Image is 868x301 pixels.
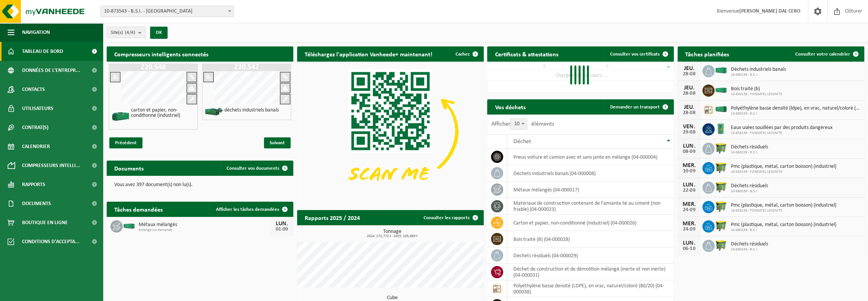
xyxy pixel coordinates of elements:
label: Afficher éléments [491,121,554,127]
td: bois traité (B) (04-000028) [507,231,674,247]
a: Demander un transport [604,99,673,115]
h4: carton et papier, non-conditionné (industriel) [131,108,195,118]
div: LUN. [681,240,697,246]
div: 24-09 [681,227,697,232]
div: 28-08 [681,72,697,77]
img: WB-1100-HPE-GN-50 [715,200,727,213]
span: Utilisateurs [22,99,53,118]
td: polyéthylène basse densité (LDPE), en vrac, naturel/coloré (80/20) (04-000038) [507,280,674,297]
h2: Tâches planifiées [678,46,736,61]
span: Tableau de bord [22,42,63,61]
span: 10-873543 - B.S.I. - SENEFFE [101,6,234,17]
span: Déchets industriels banals [731,67,786,73]
h2: Compresseurs intelligents connectés [107,46,293,61]
img: WB-1100-HPE-GN-50 [715,219,727,232]
div: 08-09 [681,149,697,154]
div: MER. [681,162,697,169]
span: Eaux usées souillées par des produits dangereux [731,125,832,131]
h2: Vos déchets [487,99,533,114]
span: 2024: 272,772 t - 2025: 105,983 t [301,234,484,238]
span: Demander un transport [610,105,660,110]
span: Site(s) [111,27,135,38]
span: Rapports [22,175,45,194]
span: 10-880239 - B.S.I. [731,247,768,252]
button: OK [150,27,168,39]
span: Afficher les tâches demandées [216,207,279,212]
a: Afficher les tâches demandées [210,202,293,217]
span: 10-873543 - B.S.I. - SENEFFE [101,6,233,17]
span: Echange sur demande [139,228,270,233]
h4: déchets industriels banals [224,108,279,113]
div: 28-08 [681,91,697,96]
span: Contrat(s) [22,118,48,137]
span: Pmc (plastique, métal, carton boisson) (industriel) [731,164,836,170]
span: 10-880239 - B.S.I. [731,111,860,116]
span: Suivant [264,137,291,148]
p: Vous avez 397 document(s) non lu(s). [114,182,286,188]
h1: Z20.548 [110,64,196,71]
span: Précédent [109,137,142,148]
img: Download de VHEPlus App [297,62,484,201]
img: WB-1100-HPE-GN-50 [715,239,727,252]
div: LUN. [274,221,289,227]
h3: Tonnage [301,229,484,238]
div: MER. [681,221,697,227]
span: Consulter vos documents [227,166,279,171]
h2: Documents [107,161,151,175]
span: 10-880239 - B.S.I. [731,150,768,155]
div: 28-08 [681,110,697,116]
span: Déchets résiduels [731,183,768,189]
h2: Rapports 2025 / 2024 [297,210,368,225]
span: Conditions d'accepta... [22,232,80,251]
img: WB-1100-HPE-GN-50 [715,161,727,174]
img: HK-XA-40-GN-00 [715,106,727,113]
div: JEU. [681,65,697,72]
img: WB-1100-HPE-GN-50 [715,180,727,193]
div: LUN. [681,143,697,149]
span: 10-880239 - B.S.I. [731,73,786,77]
strong: [PERSON_NAME] DAL CERO [739,8,800,14]
div: 10-09 [681,169,697,174]
span: Métaux mélangés [139,222,270,228]
td: déchets résiduels (04-000029) [507,247,674,264]
img: HK-XC-30-GN-00 [123,222,136,229]
td: carton et papier, non-conditionné (industriel) (04-000026) [507,215,674,231]
span: Polyéthylène basse densité (ldpe), en vrac, naturel/coloré (80/20) [731,105,860,111]
span: 10-858139 - FONDATEL LECOMTE [731,92,782,97]
div: JEU. [681,104,697,110]
count: (4/4) [125,30,135,35]
img: HK-XC-30-GN-00 [715,86,727,93]
span: Bois traité (b) [731,86,782,92]
span: Pmc (plastique, métal, carton boisson) (industriel) [731,202,836,209]
button: Site(s)(4/4) [107,27,145,38]
h2: Certificats & attestations [487,46,566,61]
a: Consulter vos certificats [604,46,673,62]
img: HK-XC-40-GN-00 [715,67,727,74]
td: matériaux de construction contenant de l'amiante lié au ciment (non friable) (04-000023) [507,198,674,215]
span: Déchets résiduels [731,144,768,150]
span: Contacts [22,80,45,99]
span: Données de l'entrepr... [22,61,80,80]
div: 24-09 [681,207,697,213]
div: 22-09 [681,188,697,193]
span: 10-880239 - B.S.I. [731,189,768,194]
span: 10-858139 - FONDATEL LECOMTE [731,131,832,135]
span: 10 [511,119,527,129]
button: Cachez [449,46,483,62]
span: 10-858139 - FONDATEL LECOMTE [731,209,836,213]
img: HK-XZ-20-GN-01 [205,107,224,116]
div: JEU. [681,85,697,91]
span: Consulter votre calendrier [795,52,850,57]
div: 06-10 [681,246,697,252]
div: VEN. [681,124,697,130]
td: déchet de construction et de démolition mélangé (inerte et non inerte) (04-000031) [507,264,674,280]
span: 10-880239 - B.S.I. [731,228,836,233]
span: Boutique en ligne [22,213,68,232]
span: Consulter vos certificats [610,52,660,57]
span: Déchet [513,139,531,145]
img: LP-LD-00200-MET-21 [715,122,727,135]
span: Calendrier [22,137,50,156]
span: Documents [22,194,51,213]
div: MER. [681,201,697,207]
div: 29-08 [681,130,697,135]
